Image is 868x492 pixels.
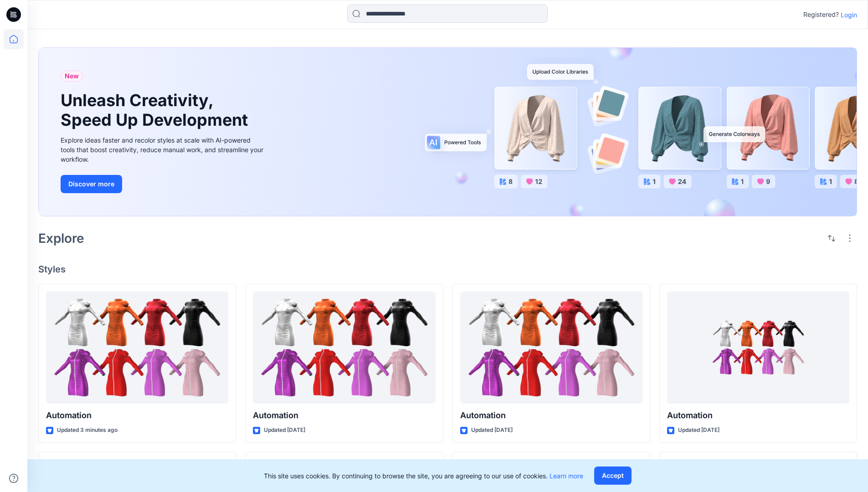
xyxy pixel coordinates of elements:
[61,91,252,130] h1: Unleash Creativity, Speed Up Development
[550,472,583,480] a: Learn more
[594,466,632,485] button: Accept
[678,425,719,435] p: Updated [DATE]
[61,175,266,193] a: Discover more
[841,10,857,20] p: Login
[253,292,435,404] a: Automation
[38,264,857,275] h4: Styles
[667,292,849,404] a: Automation
[38,231,84,246] h2: Explore
[61,175,122,193] button: Discover more
[46,292,228,404] a: Automation
[61,135,266,164] div: Explore ideas faster and recolor styles at scale with AI-powered tools that boost creativity, red...
[471,425,513,435] p: Updated [DATE]
[460,409,642,422] p: Automation
[264,425,305,435] p: Updated [DATE]
[264,471,583,481] p: This site uses cookies. By continuing to browse the site, you are agreeing to our use of cookies.
[57,425,118,435] p: Updated 3 minutes ago
[803,9,839,20] p: Registered?
[253,409,435,422] p: Automation
[667,409,849,422] p: Automation
[65,71,79,82] span: New
[460,292,642,404] a: Automation
[46,409,228,422] p: Automation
